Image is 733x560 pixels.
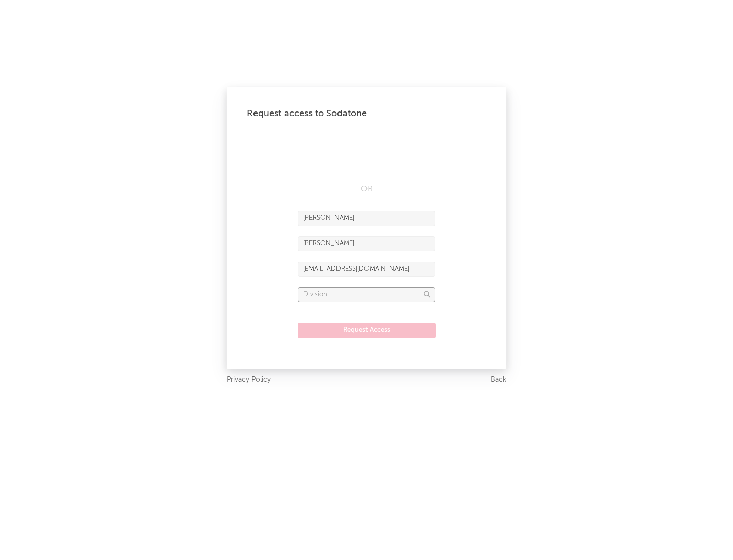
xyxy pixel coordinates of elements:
a: Privacy Policy [227,374,271,386]
button: Request Access [298,323,436,338]
a: Back [491,374,506,386]
div: OR [298,183,435,195]
input: Last Name [298,236,435,251]
input: Division [298,287,435,302]
input: First Name [298,211,435,226]
input: Email [298,262,435,277]
div: Request access to Sodatone [247,107,486,120]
